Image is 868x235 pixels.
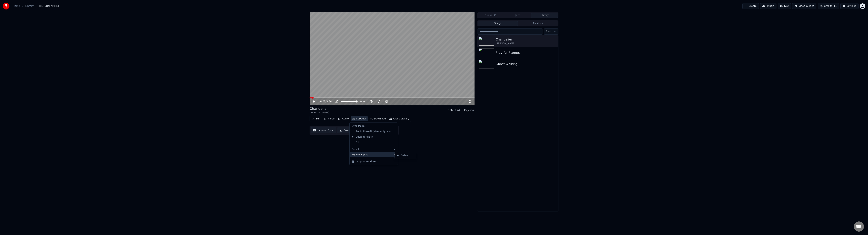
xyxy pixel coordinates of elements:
div: [PERSON_NAME] [496,42,557,45]
div: Ghost Walking [496,62,557,66]
div: AudioShakeAI (Manual Lyrics) [350,129,392,134]
button: Create [742,3,759,9]
button: Video Guides [792,3,816,9]
nav: breadcrumb [13,4,59,8]
span: 11 [834,4,837,8]
div: Custom (6f14) [350,134,374,140]
div: Default [395,153,415,158]
a: Library [25,4,34,8]
button: Library [531,13,558,18]
div: Key [464,108,469,112]
div: 174 [455,108,460,112]
button: Playlists [518,21,558,26]
span: [PERSON_NAME] [39,4,59,8]
button: Subtitles [351,116,368,121]
div: Preset [350,147,397,152]
div: Pray for Plagues [496,50,557,55]
div: / [320,100,328,103]
span: 3:36 [326,100,332,103]
button: Settings [840,3,859,9]
button: Download [369,116,387,121]
button: Audio [337,116,350,121]
button: Songs [478,21,518,26]
button: Queue [478,13,505,18]
div: Style Mapping [350,152,397,157]
button: Download Video [337,127,365,133]
button: Credits11 [818,3,839,9]
img: youka [3,3,9,9]
button: Edit [310,116,322,121]
button: Manual Sync [311,127,336,133]
a: Home [13,4,20,8]
div: Cloud Library [393,117,409,120]
div: Off [350,140,397,145]
div: Chandelier [496,37,557,42]
span: Sort [546,30,551,33]
span: Credits [824,4,832,8]
div: Settings [847,4,856,8]
div: C# [470,108,475,112]
div: Chandelier [310,106,329,111]
div: BPM [448,108,453,112]
button: Video [322,116,336,121]
a: Open chat [854,221,864,232]
button: Import [760,3,776,9]
button: FAQ [778,3,791,9]
div: Import Subtitles [357,160,376,163]
span: 0:02 [320,100,325,103]
div: [PERSON_NAME] [310,111,329,114]
div: Sync Model [350,123,397,129]
span: ( 1 ) [494,14,498,17]
button: Jobs [505,13,531,18]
